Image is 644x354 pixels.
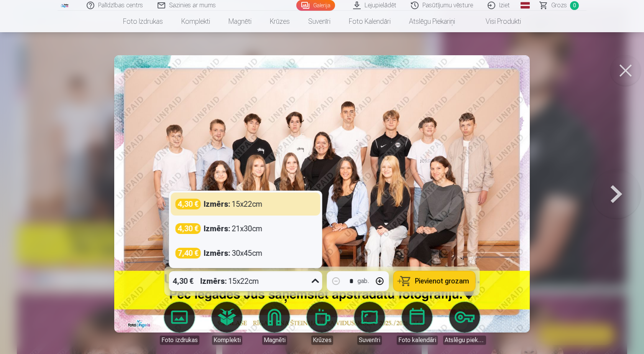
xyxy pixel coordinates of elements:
[464,11,530,32] a: Visi produkti
[200,271,259,291] div: 15x22cm
[176,223,201,234] div: 4,30 €
[570,1,579,10] span: 0
[204,248,263,259] div: 30x45cm
[204,248,230,259] strong: Izmērs :
[443,302,486,345] a: Atslēgu piekariņi
[204,223,230,234] strong: Izmērs :
[262,336,287,345] div: Magnēti
[219,11,261,32] a: Magnēti
[551,1,567,10] span: Grozs
[204,199,230,209] strong: Izmērs :
[340,11,400,32] a: Foto kalendāri
[169,271,197,291] div: 4,30 €
[397,336,438,345] div: Foto kalendāri
[357,336,382,345] div: Suvenīri
[204,223,263,234] div: 21x30cm
[176,199,201,209] div: 4,30 €
[176,248,201,259] div: 7,40 €
[172,11,219,32] a: Komplekti
[358,277,369,286] div: gab.
[204,199,263,209] div: 15x22cm
[200,276,227,286] strong: Izmērs :
[415,278,469,285] span: Pievienot grozam
[160,336,199,345] div: Foto izdrukas
[443,336,486,345] div: Atslēgu piekariņi
[205,302,248,345] a: Komplekti
[301,302,343,345] a: Krūzes
[114,11,172,32] a: Foto izdrukas
[348,302,391,345] a: Suvenīri
[400,11,464,32] a: Atslēgu piekariņi
[158,302,201,345] a: Foto izdrukas
[212,336,242,345] div: Komplekti
[311,336,333,345] div: Krūzes
[253,302,296,345] a: Magnēti
[299,11,340,32] a: Suvenīri
[61,3,69,8] img: /fa1
[394,271,475,291] button: Pievienot grozam
[261,11,299,32] a: Krūzes
[396,302,439,345] a: Foto kalendāri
